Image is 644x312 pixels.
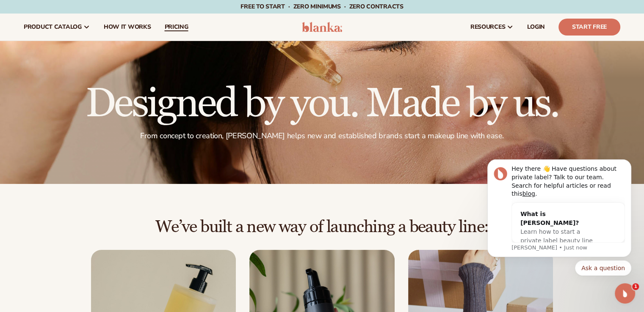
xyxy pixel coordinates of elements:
span: Free to start · ZERO minimums · ZERO contracts [240,3,403,11]
h2: We’ve built a new way of launching a beauty line: [24,218,620,236]
img: logo [302,22,342,32]
span: How It Works [104,24,151,30]
a: LOGIN [520,14,552,41]
span: LOGIN [527,24,545,30]
a: How It Works [97,14,158,41]
p: From concept to creation, [PERSON_NAME] helps new and established brands start a makeup line with... [86,131,558,141]
iframe: Intercom notifications message [475,140,644,289]
a: product catalog [17,14,97,41]
iframe: Intercom live chat [615,283,635,304]
span: product catalog [24,24,82,30]
a: Start Free [558,19,620,36]
span: 1 [632,283,639,290]
h1: Designed by you. Made by us. [86,84,558,124]
a: resources [464,14,520,41]
a: pricing [158,14,195,41]
span: pricing [164,24,188,30]
span: resources [470,24,505,30]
